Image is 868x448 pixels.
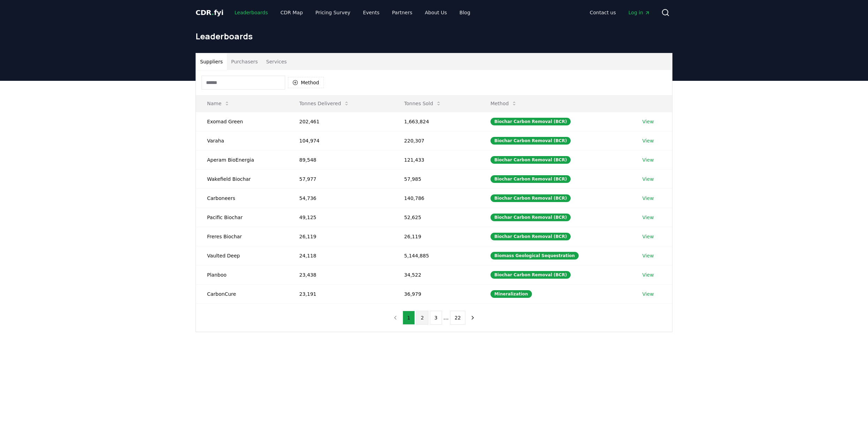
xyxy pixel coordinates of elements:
button: 2 [416,311,428,325]
nav: Main [584,6,656,19]
button: Method [288,77,324,88]
td: 34,522 [393,265,479,284]
span: CDR fyi [196,8,223,17]
td: 36,979 [393,284,479,303]
td: 26,119 [288,227,393,246]
a: View [642,176,654,183]
div: Biochar Carbon Removal (BCR) [490,175,571,183]
a: Contact us [584,6,622,19]
nav: Main [229,6,476,19]
td: Wakefield Biochar [196,169,288,188]
td: Freres Biochar [196,227,288,246]
td: 1,663,824 [393,112,479,131]
td: 5,144,885 [393,246,479,265]
div: Mineralization [490,290,532,298]
td: 52,625 [393,208,479,227]
td: Exomad Green [196,112,288,131]
button: Suppliers [196,53,227,70]
a: Events [357,6,385,19]
td: CarbonCure [196,284,288,303]
div: Biomass Geological Sequestration [490,252,579,260]
td: 140,786 [393,188,479,208]
button: 1 [403,311,415,325]
a: Leaderboards [229,6,274,19]
li: ... [443,314,449,322]
a: View [642,233,654,240]
div: Biochar Carbon Removal (BCR) [490,271,571,279]
button: 3 [430,311,442,325]
h1: Leaderboards [196,31,672,42]
td: 24,118 [288,246,393,265]
td: 220,307 [393,131,479,150]
td: 57,985 [393,169,479,188]
td: 202,461 [288,112,393,131]
td: 23,191 [288,284,393,303]
button: Method [485,96,523,110]
div: Biochar Carbon Removal (BCR) [490,118,571,125]
td: 23,438 [288,265,393,284]
button: Purchasers [227,53,262,70]
span: . [212,8,214,17]
a: View [642,271,654,278]
a: View [642,137,654,144]
td: 49,125 [288,208,393,227]
td: 57,977 [288,169,393,188]
button: Tonnes Delivered [294,96,355,110]
td: Planboo [196,265,288,284]
td: 104,974 [288,131,393,150]
td: Varaha [196,131,288,150]
div: Biochar Carbon Removal (BCR) [490,156,571,164]
a: CDR Map [275,6,309,19]
td: Carboneers [196,188,288,208]
td: 89,548 [288,150,393,169]
button: Tonnes Sold [398,96,447,110]
td: Aperam BioEnergia [196,150,288,169]
td: 54,736 [288,188,393,208]
td: 121,433 [393,150,479,169]
a: View [642,118,654,125]
td: 26,119 [393,227,479,246]
a: CDR.fyi [196,8,223,17]
button: Services [262,53,291,70]
button: 22 [450,311,465,325]
a: Blog [454,6,476,19]
a: View [642,156,654,163]
button: Name [201,96,235,110]
div: Biochar Carbon Removal (BCR) [490,214,571,221]
button: next page [467,311,479,325]
td: Vaulted Deep [196,246,288,265]
a: About Us [419,6,452,19]
td: Pacific Biochar [196,208,288,227]
a: View [642,214,654,221]
div: Biochar Carbon Removal (BCR) [490,233,571,240]
div: Biochar Carbon Removal (BCR) [490,137,571,145]
div: Biochar Carbon Removal (BCR) [490,194,571,202]
a: Log in [623,6,656,19]
a: View [642,195,654,202]
a: Pricing Survey [310,6,356,19]
a: View [642,252,654,259]
a: Partners [387,6,418,19]
a: View [642,291,654,298]
span: Log in [629,9,650,16]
